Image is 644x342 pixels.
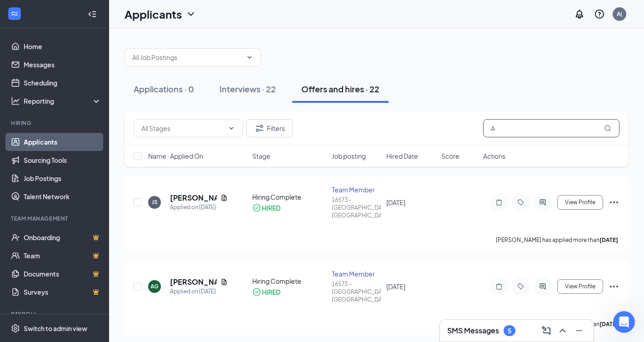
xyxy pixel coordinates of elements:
span: [DATE] [386,198,405,206]
svg: ChevronDown [185,9,196,20]
svg: Note [494,283,504,290]
h1: Applicants [125,6,182,22]
svg: Note [494,199,504,206]
span: View Profile [565,199,595,206]
input: All Stages [141,123,224,133]
a: Scheduling [24,74,101,92]
svg: ChevronUp [557,325,568,336]
iframe: Intercom live chat [613,311,635,333]
svg: Settings [11,324,20,333]
button: Filter Filters [246,119,293,137]
div: Team Member [332,269,381,278]
svg: ChevronDown [246,54,253,61]
div: Hiring Complete [252,192,326,201]
a: Messages [24,55,101,74]
div: Hiring Complete [252,277,326,286]
button: Minimize [572,323,586,338]
div: Offers and hires · 22 [301,83,379,95]
div: Hiring [11,119,100,127]
div: 16573 - [GEOGRAPHIC_DATA], [GEOGRAPHIC_DATA] [332,280,381,303]
svg: Document [220,278,228,286]
span: Stage [252,151,270,161]
svg: ActiveChat [537,283,548,290]
div: Team Member [332,185,381,194]
a: Talent Network [24,187,101,206]
button: View Profile [557,195,603,210]
svg: Collapse [88,10,97,19]
svg: CheckmarkCircle [252,203,261,212]
h5: [PERSON_NAME] [170,277,217,287]
div: Team Management [11,215,100,222]
svg: Ellipses [609,197,619,208]
div: Applied on [DATE] [170,203,228,212]
button: View Profile [557,279,603,294]
svg: Filter [254,123,265,134]
div: Payroll [11,310,100,318]
span: Actions [483,151,505,161]
div: Switch to admin view [24,324,87,333]
div: Applied on [DATE] [170,287,228,296]
button: ComposeMessage [539,323,554,338]
svg: Minimize [574,325,584,336]
div: 5 [508,327,511,335]
a: Sourcing Tools [24,151,101,169]
h5: [PERSON_NAME] [170,193,217,203]
svg: ChevronDown [228,125,235,132]
a: Applicants [24,133,101,151]
span: Score [441,151,459,161]
a: DocumentsCrown [24,265,101,283]
input: All Job Postings [132,52,242,62]
a: OnboardingCrown [24,228,101,246]
svg: Notifications [574,9,585,20]
span: Hired Date [386,151,418,161]
svg: QuestionInfo [594,9,605,20]
svg: Analysis [11,96,20,106]
div: Interviews · 22 [220,83,276,95]
div: Applications · 0 [134,83,194,95]
a: SurveysCrown [24,283,101,301]
b: [DATE] [599,236,618,243]
span: View Profile [565,283,595,290]
div: 16573 - [GEOGRAPHIC_DATA], [GEOGRAPHIC_DATA] [332,196,381,219]
p: [PERSON_NAME] has applied more than . [496,236,619,244]
span: [DATE] [386,282,405,291]
span: Name · Applied On [148,151,203,161]
button: ChevronUp [555,323,570,338]
svg: ActiveChat [537,199,548,206]
div: HIRED [262,203,280,212]
div: JS [152,198,158,206]
svg: Tag [515,199,526,206]
h3: SMS Messages [447,326,499,336]
div: A( [617,10,622,18]
div: Reporting [24,96,102,106]
svg: Tag [515,283,526,290]
a: Home [24,37,101,55]
input: Search in offers and hires [483,119,619,137]
div: HIRED [262,287,280,297]
a: TeamCrown [24,246,101,265]
svg: Document [220,194,228,201]
svg: Ellipses [609,281,619,292]
svg: WorkstreamLogo [10,9,19,18]
div: AG [150,282,159,290]
svg: ComposeMessage [541,325,552,336]
b: [DATE] [599,321,618,327]
a: Job Postings [24,169,101,187]
svg: MagnifyingGlass [604,125,611,132]
svg: CheckmarkCircle [252,287,261,297]
span: Job posting [332,151,366,161]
